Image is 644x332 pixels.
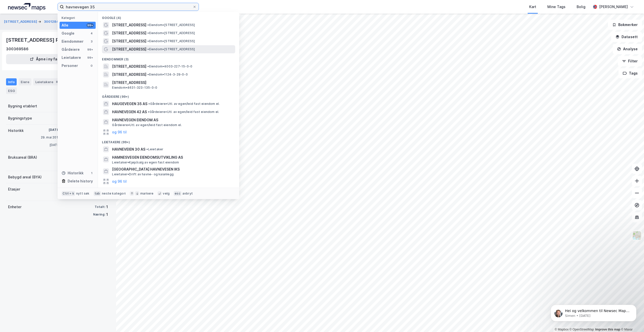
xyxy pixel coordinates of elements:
img: logo.a4113a55bc3d86da70a041830d287a7e.svg [8,3,45,11]
button: Bokmerker [608,20,642,30]
a: Improve this map [595,328,620,331]
span: Gårdeiere • Utl. av egen/leid fast eiendom el. [148,110,219,114]
div: 99+ [87,56,94,60]
span: HAUGEVEGEN 35 AS [112,101,147,107]
div: nytt søk [76,192,90,196]
span: • [148,102,150,106]
div: Mine Tags [547,4,566,10]
div: 99+ [87,23,94,27]
span: • [147,47,149,51]
div: Leietakere (99+) [98,136,239,145]
div: markere [140,192,153,196]
div: Kart [529,4,536,10]
div: 29. mai 2013 [40,135,60,140]
div: 300369586 [6,46,29,52]
div: Google [62,30,74,36]
span: HAMNESVEGEN EIENDOMSUTVIKLING AS [112,154,233,160]
span: Leietaker • Kjøp/salg av egen fast eiendom [112,160,179,164]
span: • [147,39,149,43]
button: Åpne i ny fane [6,54,86,64]
span: [STREET_ADDRESS] [112,22,146,28]
input: Søk på adresse, matrikkel, gårdeiere, leietakere eller personer [64,3,193,11]
span: HAVNEVEGEN EIENDOM AS [112,117,233,123]
span: Eiendom • [STREET_ADDRESS] [147,47,195,51]
div: [PERSON_NAME] [599,4,628,10]
a: OpenStreetMap [570,328,594,331]
div: 99+ [87,48,94,52]
div: Bebygd areal (BYA) [8,174,42,180]
span: [GEOGRAPHIC_DATA] HAVNEVESEN IKS [112,166,233,172]
img: Z [632,231,642,240]
div: Google (4) [98,12,239,21]
div: Bolig [577,4,585,10]
div: 8 [54,79,59,84]
button: og 96 til [112,129,127,135]
div: Personer [62,63,78,69]
button: [STREET_ADDRESS] [4,19,38,24]
button: og 96 til [112,178,127,184]
div: ESG [6,87,17,94]
div: Eiendommer [62,38,84,44]
span: Leietaker • Drift av havne- og kaianlegg [112,172,174,176]
div: Gårdeiere (99+) [98,91,239,100]
span: Eiendom • 4631-323-135-0-0 [112,86,157,90]
span: • [147,23,149,27]
div: [DATE] [40,128,60,132]
span: Leietaker [146,147,163,151]
div: avbryt [182,192,193,196]
span: Gårdeiere • Utl. av egen/leid fast eiendom el. [148,102,220,106]
span: [STREET_ADDRESS] [112,80,233,86]
div: Info [6,78,17,85]
div: Gårdeiere [62,46,80,53]
div: Alle [62,22,68,28]
div: Historikk (1) [98,185,239,195]
div: 1 [106,211,108,218]
span: [STREET_ADDRESS] [112,38,146,44]
span: [STREET_ADDRESS] [112,46,146,52]
span: • [147,31,149,35]
span: Gårdeiere • Utl. av egen/leid fast eiendom el. [112,123,182,127]
div: Delete history [68,178,93,184]
button: Datasett [611,32,642,42]
div: Enheter [8,204,21,210]
span: HAVNEVEIEN 30 AS [112,146,145,152]
div: Næring: [93,212,105,217]
div: Etasjer [8,186,20,192]
div: 3 [90,39,94,43]
div: Ctrl + k [62,191,75,196]
div: velg [163,192,170,196]
div: Eiendommer (3) [98,53,239,62]
a: Mapbox [555,328,569,331]
span: HAVNEVEGEN 42 AS [112,109,147,115]
span: • [147,73,149,76]
div: Leietakere [62,55,81,61]
div: 1 [90,171,94,175]
div: Kategori [62,16,96,20]
span: Eiendom • 1124-3-29-0-0 [147,73,187,77]
div: 1 [106,204,108,210]
div: Bygningstype [8,115,32,121]
div: Bygning etablert [8,103,37,109]
div: Leietakere [33,78,61,85]
span: • [147,64,149,68]
div: esc [174,191,181,196]
span: Eiendom • [STREET_ADDRESS] [147,31,195,35]
div: tab [94,191,101,196]
div: Historikk [8,128,24,134]
button: Tags [619,68,642,78]
span: [STREET_ADDRESS] [112,72,146,78]
span: • [148,110,149,114]
span: [STREET_ADDRESS] [112,30,146,36]
span: [STREET_ADDRESS] [112,63,146,69]
span: Eiendom • [STREET_ADDRESS] [147,39,195,43]
div: [DATE] [40,143,60,147]
div: neste kategori [102,192,126,196]
div: Totalt: [95,205,105,209]
div: Historikk [62,170,84,176]
iframe: Intercom notifications message [543,294,644,329]
div: 4 [90,31,94,35]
